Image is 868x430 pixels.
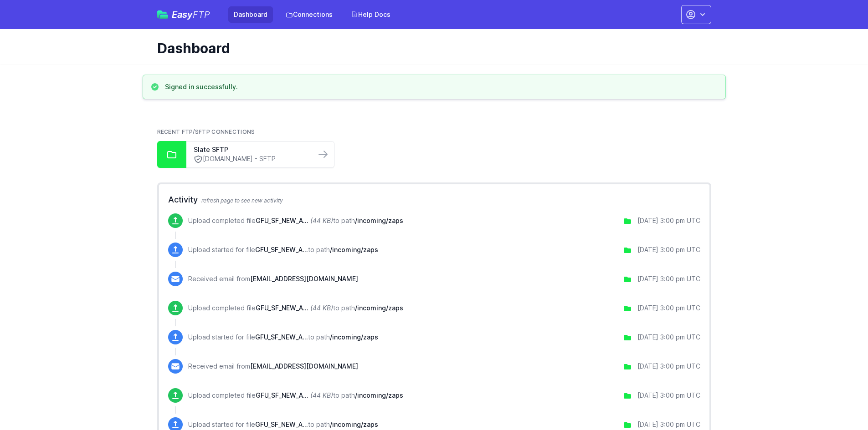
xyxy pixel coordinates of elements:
[637,304,700,313] div: [DATE] 3:00 pm UTC
[168,193,700,206] h2: Activity
[330,246,378,253] span: /incoming/zaps
[201,197,283,204] span: refresh page to see new activity
[345,6,396,23] a: Help Docs
[355,304,403,312] span: /incoming/zaps
[157,10,210,19] a: EasyFTP
[330,420,378,428] span: /incoming/zaps
[157,40,704,56] h1: Dashboard
[188,420,378,429] p: Upload started for file to path
[188,245,378,254] p: Upload started for file to path
[172,10,210,19] span: Easy
[310,304,333,312] i: (44 KB)
[355,391,403,399] span: /incoming/zaps
[193,9,210,20] span: FTP
[194,154,308,164] a: [DOMAIN_NAME] - SFTP
[330,333,378,341] span: /incoming/zaps
[188,391,403,400] p: Upload completed file to path
[637,274,700,283] div: [DATE] 3:00 pm UTC
[255,420,308,428] span: GFU_SF_NEW_ADMIT_AFA_COMP-12492417.csv
[255,333,308,341] span: GFU_SF_NEW_ADMIT_AFA_COMP-12495167.csv
[188,274,358,283] p: Received email from
[256,217,308,224] span: GFU_SF_NEW_ADMIT_AFA_COMP-12497923.csv
[637,245,700,254] div: [DATE] 3:00 pm UTC
[255,246,308,253] span: GFU_SF_NEW_ADMIT_AFA_COMP-12497923.csv
[637,420,700,429] div: [DATE] 3:00 pm UTC
[355,217,403,224] span: /incoming/zaps
[310,217,333,224] i: (44 KB)
[157,10,168,19] img: easyftp_logo.png
[188,304,403,313] p: Upload completed file to path
[188,362,358,371] p: Received email from
[194,145,308,154] a: Slate SFTP
[637,216,700,225] div: [DATE] 3:00 pm UTC
[250,362,358,370] span: [EMAIL_ADDRESS][DOMAIN_NAME]
[637,391,700,400] div: [DATE] 3:00 pm UTC
[165,82,238,91] h3: Signed in successfully.
[157,128,711,136] h2: Recent FTP/SFTP Connections
[637,362,700,371] div: [DATE] 3:00 pm UTC
[256,304,308,312] span: GFU_SF_NEW_ADMIT_AFA_COMP-12495167.csv
[188,333,378,342] p: Upload started for file to path
[637,333,700,342] div: [DATE] 3:00 pm UTC
[250,275,358,283] span: [EMAIL_ADDRESS][DOMAIN_NAME]
[228,6,273,23] a: Dashboard
[310,391,333,399] i: (44 KB)
[280,6,338,23] a: Connections
[188,216,403,225] p: Upload completed file to path
[256,391,308,399] span: GFU_SF_NEW_ADMIT_AFA_COMP-12492417.csv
